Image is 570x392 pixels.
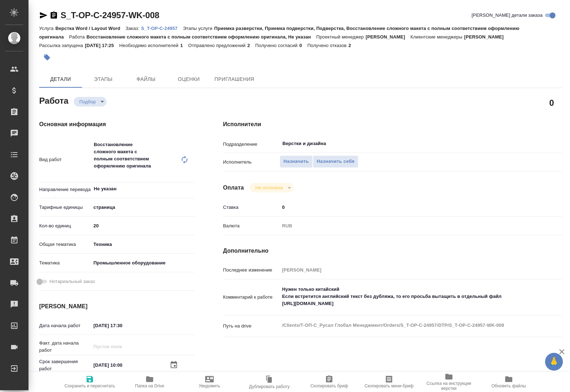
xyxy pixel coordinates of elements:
[77,99,98,105] button: Подбор
[223,184,244,192] h4: Оплата
[39,26,55,31] p: Услуга
[280,319,534,331] textarea: /Clients/Т-ОП-С_Русал Глобал Менеджмент/Orders/S_T-OP-C-24957/DTP/S_T-OP-C-24957-WK-008
[126,26,141,31] p: Заказ:
[39,259,91,267] p: Тематика
[223,323,280,330] p: Путь на drive
[60,372,120,392] button: Сохранить и пересчитать
[479,372,539,392] button: Обновить файлы
[91,341,153,352] input: Пустое поле
[250,183,294,192] div: Подбор
[419,372,479,392] button: Ссылка на инструкции верстки
[223,267,280,274] p: Последнее изменение
[39,302,195,311] h4: [PERSON_NAME]
[299,372,359,392] button: Скопировать бриф
[299,43,307,48] p: 0
[530,143,532,144] button: Open
[280,283,534,310] textarea: Нужен только китайский Если встретится английский текст без дубляжа, то его просьба вытащить в от...
[316,34,366,40] p: Проектный менеджер
[366,34,410,40] p: [PERSON_NAME]
[39,340,91,354] p: Факт. дата начала работ
[180,372,239,392] button: Уведомить
[64,383,115,388] span: Сохранить и пересчитать
[223,247,562,255] h4: Дополнительно
[39,26,519,40] p: Приемка разверстки, Приемка подверстки, Подверстка, Восстановление сложного макета с полным соотв...
[183,26,214,31] p: Этапы услуги
[280,265,534,275] input: Пустое поле
[249,384,290,389] span: Дублировать работу
[255,43,300,48] p: Получено согласий
[39,156,91,163] p: Вид работ
[239,372,299,392] button: Дублировать работу
[191,188,192,190] button: Open
[410,34,464,40] p: Клиентские менеджеры
[280,155,313,168] button: Назначить
[39,222,91,229] p: Кол-во единиц
[545,353,563,371] button: 🙏
[253,185,285,191] button: Не оплачена
[247,43,255,48] p: 2
[423,381,475,391] span: Ссылка на инструкции верстки
[91,201,195,213] div: страница
[61,10,159,20] a: S_T-OP-C-24957-WK-008
[91,238,195,251] div: Техника
[39,241,91,248] p: Общая тематика
[280,220,534,232] div: RUB
[74,97,107,107] div: Подбор
[69,34,87,40] p: Работа
[91,221,195,231] input: ✎ Введи что-нибудь
[91,257,195,269] div: Промышленное оборудование
[364,383,413,388] span: Скопировать мини-бриф
[348,43,356,48] p: 2
[223,141,280,148] p: Подразделение
[39,322,91,329] p: Дата начала работ
[188,43,247,48] p: Отправлено предложений
[85,43,119,48] p: [DATE] 17:25
[307,43,348,48] p: Получено отказов
[223,294,280,301] p: Комментарий к работе
[548,354,560,369] span: 🙏
[284,158,309,166] span: Назначить
[310,383,348,388] span: Скопировать бриф
[43,75,78,84] span: Детали
[359,372,419,392] button: Скопировать мини-бриф
[472,12,543,19] span: [PERSON_NAME] детали заказа
[119,43,180,48] p: Необходимо исполнителей
[492,383,526,388] span: Обновить файлы
[135,383,164,388] span: Папка на Drive
[549,97,554,109] h2: 0
[91,360,153,370] input: ✎ Введи что-нибудь
[199,383,220,388] span: Уведомить
[129,75,163,84] span: Файлы
[141,25,183,31] a: S_T-OP-C-24957
[39,11,48,20] button: Скопировать ссылку для ЯМессенджера
[120,372,180,392] button: Папка на Drive
[55,26,125,31] p: Верстка Word / Layout Word
[39,186,91,193] p: Направление перевода
[223,222,280,229] p: Валюта
[214,75,254,84] span: Приглашения
[39,94,68,107] h2: Работа
[172,75,206,84] span: Оценки
[87,34,316,40] p: Восстановление сложного макета с полным соответствием оформлению оригинала, Не указан
[39,43,85,48] p: Рассылка запущена
[39,120,195,129] h4: Основная информация
[223,159,280,166] p: Исполнитель
[223,120,562,129] h4: Исполнители
[50,278,95,285] span: Нотариальный заказ
[86,75,120,84] span: Этапы
[50,11,58,20] button: Скопировать ссылку
[180,43,188,48] p: 1
[39,358,91,372] p: Срок завершения работ
[317,158,354,166] span: Назначить себя
[91,320,153,331] input: ✎ Введи что-нибудь
[280,202,534,212] input: ✎ Введи что-нибудь
[464,34,509,40] p: [PERSON_NAME]
[223,204,280,211] p: Ставка
[313,155,358,168] button: Назначить себя
[141,26,183,31] p: S_T-OP-C-24957
[39,50,55,65] button: Добавить тэг
[39,204,91,211] p: Тарифные единицы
